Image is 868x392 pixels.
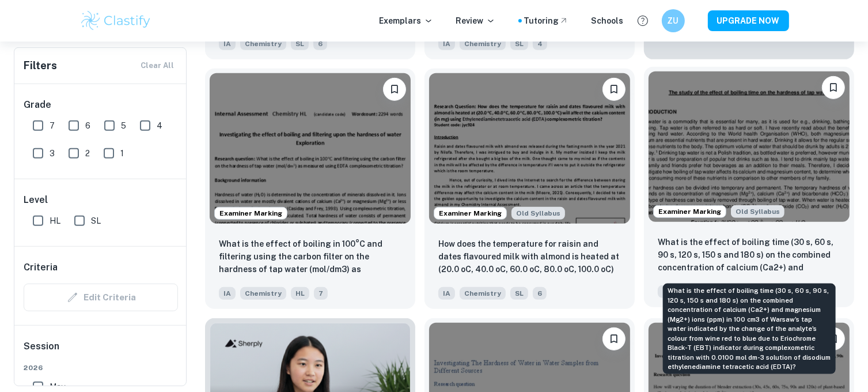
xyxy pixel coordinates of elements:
[121,119,126,132] span: 5
[24,340,178,363] h6: Session
[313,37,327,50] span: 6
[205,69,415,310] a: Examiner MarkingBookmarkWhat is the effect of boiling in 100°C and filtering using the carbon fil...
[510,287,528,300] span: SL
[644,69,854,310] a: Examiner MarkingStarting from the May 2025 session, the Chemistry IA requirements have changed. I...
[649,71,850,223] img: Chemistry IA example thumbnail: What is the effect of boiling time (30 s
[658,236,840,275] p: What is the effect of boiling time (30 s, 60 s, 90 s, 120 s, 150 s and 180 s) on the combined con...
[383,78,406,101] button: Bookmark
[654,206,726,217] span: Examiner Marking
[24,363,178,373] span: 2026
[50,214,60,227] span: HL
[438,287,455,300] span: IA
[429,73,630,224] img: Chemistry IA example thumbnail: How does the temperature for raisin and
[240,37,286,50] span: Chemistry
[50,147,55,160] span: 3
[434,208,506,218] span: Examiner Marking
[592,14,624,27] a: Schools
[438,37,455,50] span: IA
[219,287,236,300] span: IA
[50,119,55,132] span: 7
[219,238,401,277] p: What is the effect of boiling in 100°C and filtering using the carbon filter on the hardness of t...
[666,14,680,27] h6: ZU
[460,287,506,300] span: Chemistry
[424,69,635,310] a: Examiner MarkingStarting from the May 2025 session, the Chemistry IA requirements have changed. I...
[120,147,124,160] span: 1
[456,14,495,27] p: Review
[219,37,236,50] span: IA
[511,207,565,220] div: Starting from the May 2025 session, the Chemistry IA requirements have changed. It's OK to refer ...
[602,327,626,350] button: Bookmark
[24,284,178,311] div: Criteria filters are unavailable when searching by topic
[24,98,178,112] h6: Grade
[85,119,90,132] span: 6
[24,58,57,74] h6: Filters
[215,208,287,218] span: Examiner Marking
[533,37,547,50] span: 4
[602,78,626,101] button: Bookmark
[314,287,328,300] span: 7
[240,287,286,300] span: Chemistry
[663,284,836,374] div: What is the effect of boiling time (30 s, 60 s, 90 s, 120 s, 150 s and 180 s) on the combined con...
[524,14,568,27] a: Tutoring
[822,76,845,99] button: Bookmark
[210,73,411,224] img: Chemistry IA example thumbnail: What is the effect of boiling in 100°C a
[157,119,162,132] span: 4
[291,37,309,50] span: SL
[85,147,90,160] span: 2
[633,11,653,31] button: Help and Feedback
[438,238,621,277] p: How does the temperature for raisin and dates flavoured milk with almond is heated at (20.0 oC, 4...
[510,37,528,50] span: SL
[380,14,433,27] p: Exemplars
[662,9,685,32] button: ZU
[708,10,789,31] button: UPGRADE NOW
[511,207,565,220] span: Old Syllabus
[658,285,674,298] span: IA
[731,205,784,218] div: Starting from the May 2025 session, the Chemistry IA requirements have changed. It's OK to refer ...
[79,9,153,32] img: Clastify logo
[533,287,547,300] span: 6
[731,205,784,218] span: Old Syllabus
[24,261,58,274] h6: Criteria
[24,193,178,207] h6: Level
[91,214,101,227] span: SL
[460,37,506,50] span: Chemistry
[291,287,309,300] span: HL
